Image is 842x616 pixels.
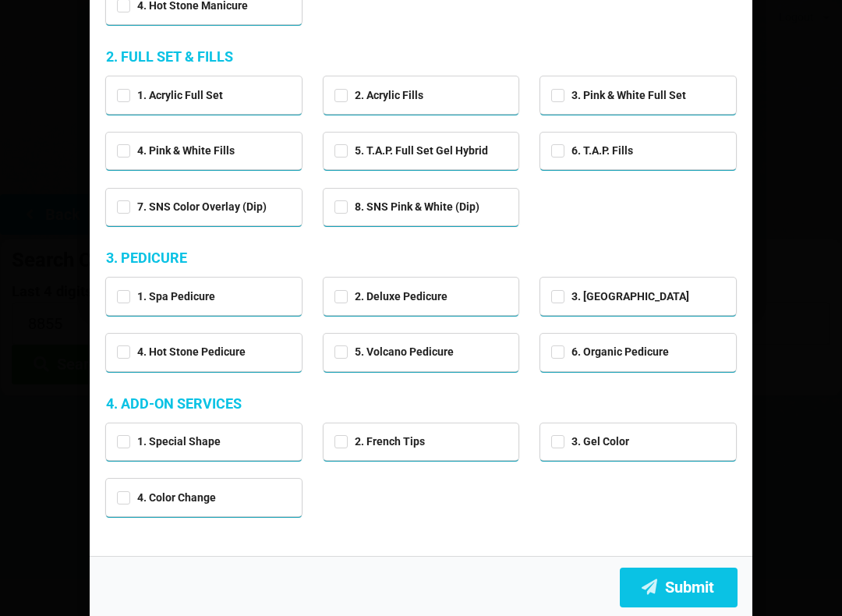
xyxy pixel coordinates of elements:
[117,290,215,303] label: 1. Spa Pedicure
[334,89,423,102] label: 2. Acrylic Fills
[551,89,686,102] label: 3. Pink & White Full Set
[620,568,738,607] button: Submit
[551,345,669,359] label: 6. Organic Pedicure
[117,89,223,102] label: 1. Acrylic Full Set
[106,395,736,412] div: 4. ADD-ON SERVICES
[117,345,246,359] label: 4. Hot Stone Pedicure
[334,200,479,214] label: 8. SNS Pink & White (Dip)
[117,144,235,158] label: 4. Pink & White Fills
[334,345,454,359] label: 5. Volcano Pedicure
[551,290,689,303] label: 3. [GEOGRAPHIC_DATA]
[551,435,629,448] label: 3. Gel Color
[117,200,267,214] label: 7. SNS Color Overlay (Dip)
[334,144,488,158] label: 5. T.A.P. Full Set Gel Hybrid
[106,249,736,267] div: 3. PEDICURE
[117,491,216,504] label: 4. Color Change
[106,48,736,65] div: 2. FULL SET & FILLS
[117,435,221,448] label: 1. Special Shape
[334,290,448,303] label: 2. Deluxe Pedicure
[334,435,425,448] label: 2. French Tips
[551,144,633,158] label: 6. T.A.P. Fills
